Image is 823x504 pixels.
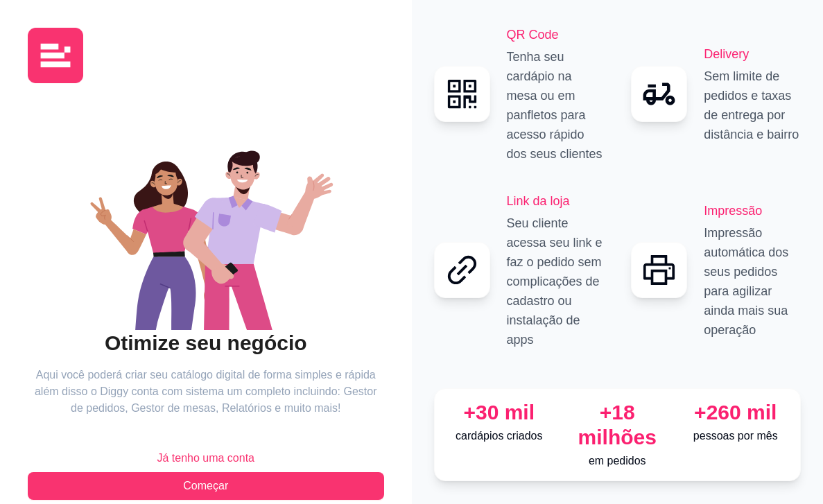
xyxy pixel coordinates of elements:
p: em pedidos [564,453,671,469]
p: Impressão automática dos seus pedidos para agilizar ainda mais sua operação [704,223,801,340]
p: Seu cliente acessa seu link e faz o pedido sem complicações de cadastro ou instalação de apps [507,214,604,349]
p: Sem limite de pedidos e taxas de entrega por distância e bairro [704,67,801,144]
p: Tenha seu cardápio na mesa ou em panfletos para acesso rápido dos seus clientes [507,47,604,164]
h2: QR Code [507,25,604,44]
div: animation [28,122,384,330]
span: Começar [183,478,228,494]
img: logo [28,28,83,83]
p: cardápios criados [446,428,553,444]
button: Começar [28,472,384,500]
div: +18 milhões [564,400,671,450]
h2: Impressão [704,201,801,220]
article: Aqui você poderá criar seu catálogo digital de forma simples e rápida além disso o Diggy conta co... [28,367,384,417]
p: pessoas por mês [682,428,790,444]
h2: Otimize seu negócio [28,330,384,356]
button: Já tenho uma conta [28,444,384,472]
h2: Link da loja [507,191,604,211]
div: +30 mil [446,400,553,425]
div: +260 mil [682,400,790,425]
span: Já tenho uma conta [157,450,254,467]
h2: Delivery [704,44,801,64]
